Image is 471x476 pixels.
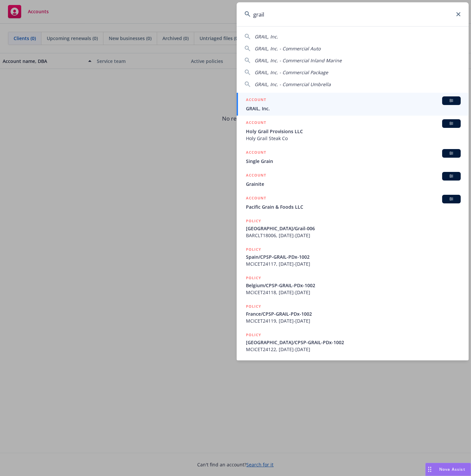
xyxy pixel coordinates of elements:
h5: ACCOUNT [246,96,266,104]
span: MCICET24122, [DATE]-[DATE] [246,346,461,353]
span: BI [445,98,458,104]
a: POLICY[GEOGRAPHIC_DATA]/CPSP-GRAIL-PDx-1002MCICET24122, [DATE]-[DATE] [237,328,469,356]
span: Grainite [246,181,461,187]
a: POLICY[GEOGRAPHIC_DATA]/Grail-006BARCLT18006, [DATE]-[DATE] [237,214,469,242]
span: Holy Grail Steak Co [246,135,461,142]
span: BI [445,150,458,156]
a: POLICYFrance/CPSP-GRAIL-PDx-1002MCICET24119, [DATE]-[DATE] [237,299,469,328]
h5: ACCOUNT [246,195,266,203]
span: [GEOGRAPHIC_DATA]/CPSP-GRAIL-PDx-1002 [246,339,461,346]
span: MCICET24118, [DATE]-[DATE] [246,289,461,296]
span: BI [445,196,458,202]
span: BI [445,173,458,179]
span: GRAIL, Inc. - Commercial Package [255,69,328,76]
a: ACCOUNTBISingle Grain [237,145,469,168]
span: MCICET24119, [DATE]-[DATE] [246,317,461,324]
span: Single Grain [246,158,461,165]
span: Belgium/CPSP-GRAIL-PDx-1002 [246,282,461,289]
a: ACCOUNTBIHoly Grail Provisions LLCHoly Grail Steak Co [237,116,469,145]
button: Nova Assist [425,463,471,476]
a: ACCOUNTBIGRAIL, Inc. [237,93,469,116]
span: Spain/CPSP-GRAIL-PDx-1002 [246,253,461,260]
span: BI [445,121,458,127]
h5: POLICY [246,303,261,310]
a: POLICYBelgium/CPSP-GRAIL-PDx-1002MCICET24118, [DATE]-[DATE] [237,271,469,299]
span: GRAIL, Inc. - Commercial Auto [255,45,321,52]
span: GRAIL, Inc. [246,105,461,112]
h5: POLICY [246,275,261,281]
h5: ACCOUNT [246,119,266,127]
span: GRAIL, Inc. [255,33,278,40]
h5: POLICY [246,246,261,253]
h5: POLICY [246,218,261,224]
h5: POLICY [246,332,261,338]
a: ACCOUNTBIGrainite [237,168,469,191]
span: Nova Assist [439,466,465,472]
h5: ACCOUNT [246,149,266,157]
span: Pacific Grain & Foods LLC [246,203,461,210]
span: GRAIL, Inc. - Commercial Inland Marine [255,57,342,64]
span: GRAIL, Inc. - Commercial Umbrella [255,81,331,87]
h5: ACCOUNT [246,172,266,180]
span: Holy Grail Provisions LLC [246,128,461,135]
a: POLICYSpain/CPSP-GRAIL-PDx-1002MCICET24117, [DATE]-[DATE] [237,242,469,271]
span: [GEOGRAPHIC_DATA]/Grail-006 [246,225,461,232]
span: MCICET24117, [DATE]-[DATE] [246,260,461,267]
a: ACCOUNTBIPacific Grain & Foods LLC [237,191,469,214]
input: Search... [237,2,469,26]
span: France/CPSP-GRAIL-PDx-1002 [246,310,461,317]
span: BARCLT18006, [DATE]-[DATE] [246,232,461,239]
div: Drag to move [426,463,434,476]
